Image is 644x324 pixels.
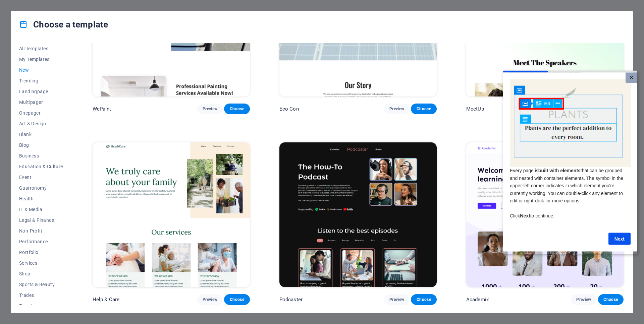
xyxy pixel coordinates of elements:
[466,106,484,112] p: MeetUp
[19,118,63,129] button: Art & Design
[576,297,591,302] span: Preview
[19,46,63,51] span: All Templates
[19,193,63,204] button: Health
[384,104,410,114] button: Preview
[19,89,63,94] span: Landingpage
[203,106,217,112] span: Preview
[17,142,27,148] span: Next
[19,172,63,183] button: Event
[19,196,63,201] span: Health
[384,294,410,305] button: Preview
[19,78,63,83] span: Trending
[105,162,127,174] a: Next
[19,97,63,108] button: Multipager
[19,217,63,223] span: Legal & Finance
[19,268,63,279] button: Shop
[19,185,63,191] span: Gastronomy
[122,2,134,12] a: Close modal
[93,296,120,303] p: Help & Care
[19,228,63,234] span: Non-Profit
[416,106,431,112] span: Choose
[19,75,63,86] button: Trending
[19,282,63,287] span: Sports & Beauty
[279,106,299,112] p: Eco-Con
[19,108,63,118] button: Onepager
[93,106,111,112] p: WePaint
[19,86,63,97] button: Landingpage
[7,97,120,133] span: Every page is that can be grouped and nested with container elements. The symbol in the upper-lef...
[19,250,63,255] span: Portfolio
[389,106,404,112] span: Preview
[19,247,63,258] button: Portfolio
[19,239,63,244] span: Performance
[416,297,431,302] span: Choose
[19,175,63,180] span: Event
[19,121,63,126] span: Art & Design
[19,150,63,161] button: Business
[7,142,17,148] span: Click
[19,100,63,105] span: Multipager
[19,293,63,298] span: Trades
[19,164,63,169] span: Education & Culture
[19,301,63,311] button: Travel
[279,296,303,303] p: Podcaster
[466,142,624,287] img: Academix
[19,271,63,276] span: Shop
[93,142,250,287] img: Help & Care
[224,294,250,305] button: Choose
[19,290,63,301] button: Trades
[411,104,436,114] button: Choose
[19,260,63,266] span: Services
[19,153,63,158] span: Business
[19,129,63,140] button: Blank
[411,294,436,305] button: Choose
[571,294,596,305] button: Preview
[466,296,489,303] p: Academix
[35,97,77,103] strong: built with elements
[229,106,244,112] span: Choose
[19,54,63,65] button: My Templates
[19,67,63,73] span: New
[19,142,63,148] span: Blog
[19,161,63,172] button: Education & Culture
[389,297,404,302] span: Preview
[279,142,437,287] img: Podcaster
[19,258,63,268] button: Services
[229,297,244,302] span: Choose
[27,142,51,148] span: to continue.
[19,207,63,212] span: IT & Media
[19,19,108,30] h4: Choose a template
[197,104,223,114] button: Preview
[598,294,624,305] button: Choose
[19,43,63,54] button: All Templates
[19,279,63,290] button: Sports & Beauty
[203,297,217,302] span: Preview
[19,132,63,137] span: Blank
[19,215,63,225] button: Legal & Finance
[603,297,618,302] span: Choose
[197,294,223,305] button: Preview
[224,104,250,114] button: Choose
[19,204,63,215] button: IT & Media
[19,140,63,150] button: Blog
[19,236,63,247] button: Performance
[19,57,63,62] span: My Templates
[19,183,63,193] button: Gastronomy
[19,110,63,116] span: Onepager
[19,303,63,309] span: Travel
[19,225,63,236] button: Non-Profit
[19,65,63,75] button: New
